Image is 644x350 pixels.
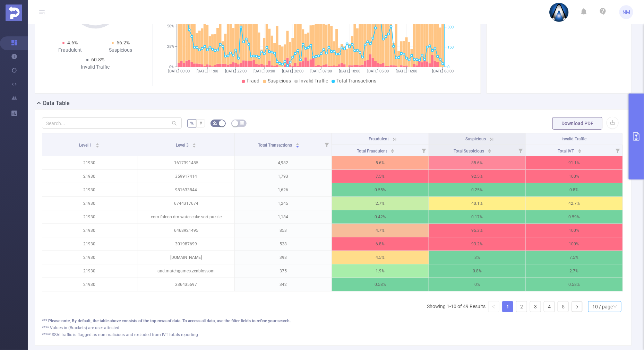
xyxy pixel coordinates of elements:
div: Sort [488,148,492,152]
p: 7.5% [526,251,622,264]
tspan: 0% [169,65,174,69]
p: 0.59% [526,210,622,224]
span: 4.6% [67,40,78,45]
p: 1.9% [332,264,429,278]
p: com.falcon.dm.water.cake.sort.puzzle [138,210,235,224]
p: and.matchgames.zenblossom [138,264,235,278]
div: Fraudulent [45,46,95,54]
p: 4,982 [235,156,332,169]
tspan: 25% [167,44,174,49]
p: 301987699 [138,237,235,251]
span: Suspicious [268,78,291,84]
i: icon: caret-down [578,150,582,152]
tspan: [DATE] 16:00 [396,69,418,73]
tspan: [DATE] 06:00 [432,69,454,73]
span: 60.8% [91,57,104,62]
li: 5 [558,301,569,312]
tspan: 50% [167,24,174,29]
p: 40.1% [429,197,526,210]
tspan: [DATE] 11:00 [197,69,218,73]
div: ***** SSAI traffic is flagged as non-malicious and excluded from IVT totals reporting [42,332,624,338]
p: 21930 [41,251,138,264]
li: 2 [516,301,527,312]
p: 21930 [41,170,138,183]
a: 3 [530,301,541,312]
span: % [190,121,194,126]
p: 1,626 [235,183,332,196]
p: 100% [526,237,622,251]
div: Sort [390,148,395,152]
tspan: [DATE] 07:00 [311,69,332,73]
tspan: [DATE] 18:00 [339,69,361,73]
p: 398 [235,251,332,264]
p: 42.7% [526,197,622,210]
p: 336435697 [138,278,235,291]
p: 21930 [41,278,138,291]
p: 0.8% [429,264,526,278]
div: Suspicious [95,46,146,54]
p: 95.3% [429,224,526,237]
p: 4.5% [332,251,429,264]
i: icon: caret-up [296,142,300,144]
p: 93.2% [429,237,526,251]
i: icon: down [613,305,617,309]
div: *** Please note, By default, the table above consists of the top rows of data. To access all data... [42,318,624,324]
p: [DOMAIN_NAME] [138,251,235,264]
p: 2.7% [332,197,429,210]
tspan: [DATE] 05:00 [368,69,389,73]
div: Invalid Traffic [70,63,121,71]
i: icon: caret-up [391,148,395,150]
span: Invalid Traffic [299,78,328,84]
i: Filter menu [322,133,332,156]
p: 0.17% [429,210,526,224]
a: 5 [558,301,568,312]
span: 56.2% [117,40,130,45]
p: 2.7% [526,264,622,278]
p: 853 [235,224,332,237]
p: 21930 [41,224,138,237]
p: 1,793 [235,170,332,183]
div: 10 / page [592,301,613,312]
li: Previous Page [488,301,499,312]
p: 4.7% [332,224,429,237]
h2: Data Table [43,99,70,107]
p: 21930 [41,237,138,251]
p: 91.1% [526,156,622,169]
p: 7.5% [332,170,429,183]
span: Total Transactions [258,143,293,148]
i: icon: caret-down [296,145,300,147]
div: Sort [578,148,582,152]
p: 359917414 [138,170,235,183]
p: 3% [429,251,526,264]
i: icon: caret-down [192,145,196,147]
p: 21930 [41,197,138,210]
button: Download PDF [552,117,602,130]
p: 375 [235,264,332,278]
span: Level 1 [79,143,93,148]
tspan: [DATE] 22:00 [225,69,247,73]
span: Total Transactions [336,78,376,84]
p: 21930 [41,183,138,196]
li: Next Page [572,301,583,312]
tspan: [DATE] 20:00 [282,69,303,73]
tspan: [DATE] 00:00 [168,69,190,73]
p: 85.6% [429,156,526,169]
i: icon: caret-up [95,142,99,144]
p: 0.42% [332,210,429,224]
p: 1,245 [235,197,332,210]
p: 1,184 [235,210,332,224]
i: Filter menu [516,145,525,156]
i: icon: caret-up [488,148,492,150]
p: 981633844 [138,183,235,196]
span: Level 3 [176,143,190,148]
i: icon: caret-up [578,148,582,150]
p: 21930 [41,264,138,278]
p: 100% [526,170,622,183]
li: 1 [502,301,513,312]
i: icon: bg-colors [213,121,217,125]
span: Fraud [247,78,259,84]
p: 342 [235,278,332,291]
tspan: 300 [447,25,454,30]
p: 528 [235,237,332,251]
tspan: [DATE] 09:00 [254,69,275,73]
